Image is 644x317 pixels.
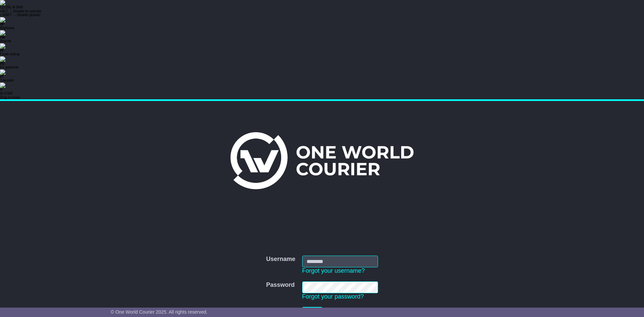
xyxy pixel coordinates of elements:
a: Forgot your password? [302,293,364,300]
img: One World [230,132,414,189]
a: Forgot your username? [302,267,365,274]
span: © One World Courier 2025. All rights reserved. [111,309,208,315]
label: Username [266,256,295,263]
label: Password [266,281,294,289]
